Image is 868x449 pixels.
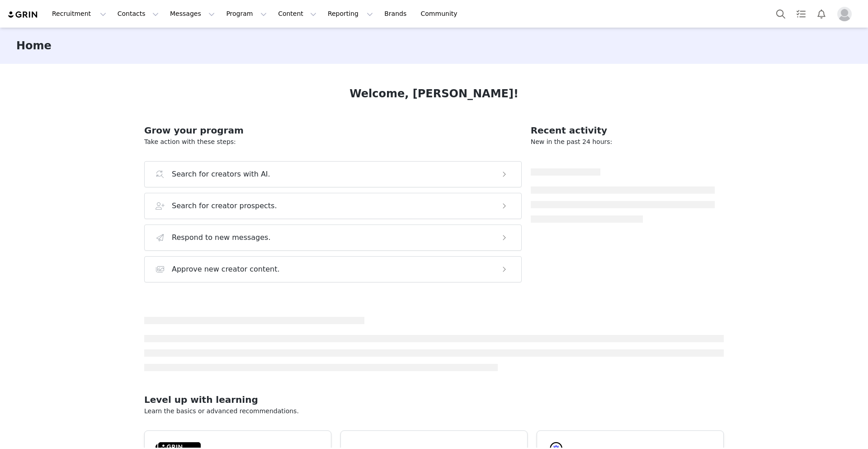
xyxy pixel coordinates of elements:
h3: Search for creator prospects. [172,201,277,211]
h1: Welcome, [PERSON_NAME]! [349,86,519,102]
button: Respond to new messages. [144,224,522,251]
button: Notifications [811,4,831,24]
button: Messages [165,4,220,24]
button: Search [771,4,791,24]
button: Profile [832,7,861,21]
button: Contacts [112,4,164,24]
p: New in the past 24 hours: [531,137,715,147]
button: Search for creator prospects. [144,193,522,219]
p: Take action with these steps: [144,137,522,147]
button: Approve new creator content. [144,256,522,282]
a: Brands [379,4,415,24]
button: Recruitment [47,4,112,24]
button: Search for creators with AI. [144,161,522,187]
img: placeholder-profile.jpg [837,7,852,21]
p: Learn the basics or advanced recommendations. [144,406,724,416]
h3: Respond to new messages. [172,232,271,243]
button: Content [273,4,322,24]
h2: Recent activity [531,124,715,137]
a: Tasks [791,4,811,24]
h3: Search for creators with AI. [172,169,270,180]
button: Reporting [322,4,378,24]
img: grin logo [7,10,39,19]
h2: Grow your program [144,124,522,137]
button: Program [221,4,272,24]
h2: Level up with learning [144,393,724,406]
a: Community [415,4,467,24]
h3: Approve new creator content. [172,264,280,275]
h3: Home [16,38,52,54]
